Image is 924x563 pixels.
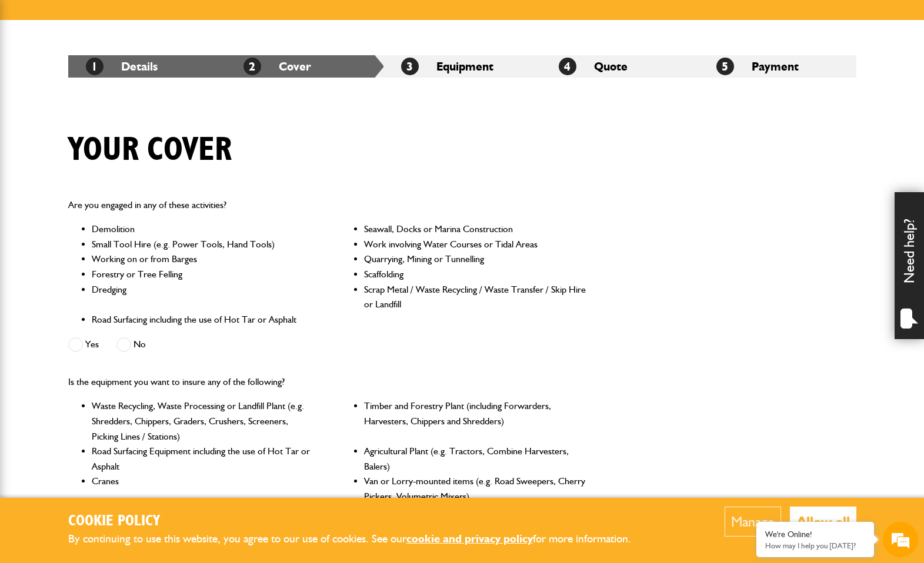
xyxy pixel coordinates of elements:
div: Need help? [895,192,924,339]
div: We're Online! [765,530,865,539]
span: 2 [243,58,261,75]
a: cookie and privacy policy [406,532,533,545]
li: Dredging [92,282,315,312]
div: Minimize live chat window [193,6,221,34]
li: Agricultural Plant (e.g. Tractors, Combine Harvesters, Balers) [364,444,587,474]
li: Waste Recycling, Waste Processing or Landfill Plant (e.g. Shredders, Chippers, Graders, Crushers,... [92,398,315,444]
li: Demolition [92,222,315,237]
li: Seawall, Docks or Marina Construction [364,222,587,237]
li: Road Surfacing Equipment including the use of Hot Tar or Asphalt [92,444,315,474]
span: 4 [559,58,576,75]
label: Yes [68,337,99,352]
h2: Cookie Policy [68,512,651,531]
li: Equipment [383,55,541,78]
h1: Your cover [68,130,232,170]
button: Manage [725,507,781,537]
p: Is the equipment you want to insure any of the following? [68,374,588,390]
p: How may I help you today? [765,541,865,550]
span: 1 [86,58,104,75]
li: Work involving Water Courses or Tidal Areas [364,237,587,252]
p: By continuing to use this website, you agree to our use of cookies. See our for more information. [68,530,651,548]
li: Quote [541,55,699,78]
li: Cover [226,55,383,78]
a: 1Details [86,59,158,73]
label: No [116,337,146,352]
li: Payment [699,55,856,78]
li: Road Surfacing including the use of Hot Tar or Asphalt [92,312,315,327]
li: Quarrying, Mining or Tunnelling [364,252,587,267]
textarea: Type your message and hit 'Enter' [15,213,215,352]
li: Van or Lorry-mounted items (e.g. Road Sweepers, Cherry Pickers, Volumetric Mixers) [364,474,587,504]
li: Scrap Metal / Waste Recycling / Waste Transfer / Skip Hire or Landfill [364,282,587,312]
button: Allow all [790,507,856,537]
span: 3 [401,58,419,75]
li: Working on or from Barges [92,252,315,267]
li: Small Tool Hire (e.g. Power Tools, Hand Tools) [92,237,315,252]
p: Are you engaged in any of these activities? [68,197,588,213]
div: Chat with us now [61,66,198,81]
li: Timber and Forestry Plant (including Forwarders, Harvesters, Chippers and Shredders) [364,398,587,444]
img: d_20077148190_company_1631870298795_20077148190 [20,65,49,82]
input: Enter your email address [15,143,215,169]
span: 5 [716,58,734,75]
li: Cranes [92,474,315,504]
li: Scaffolding [364,267,587,282]
em: Start Chat [160,362,214,378]
li: Forestry or Tree Felling [92,267,315,282]
input: Enter your last name [15,109,215,135]
input: Enter your phone number [15,178,215,204]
